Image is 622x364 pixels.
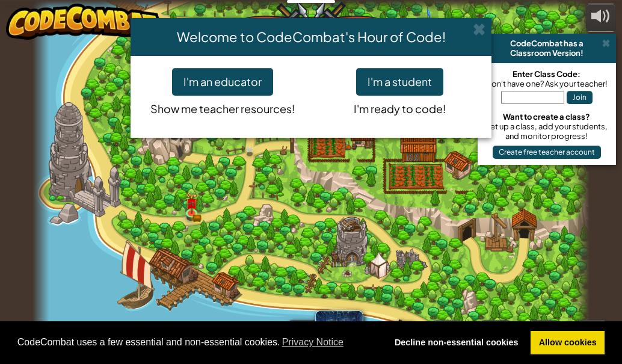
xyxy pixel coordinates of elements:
a: allow cookies [531,331,605,355]
span: CodeCombat uses a few essential and non-essential cookies. [17,333,377,351]
a: learn more about cookies [280,333,346,351]
button: I'm an educator [172,68,273,96]
button: I'm a student [356,68,443,96]
p: Show me teacher resources! [143,96,302,117]
p: I'm ready to code! [320,96,479,117]
a: deny cookies [386,331,526,355]
h4: Welcome to CodeCombat's Hour of Code! [140,27,482,46]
